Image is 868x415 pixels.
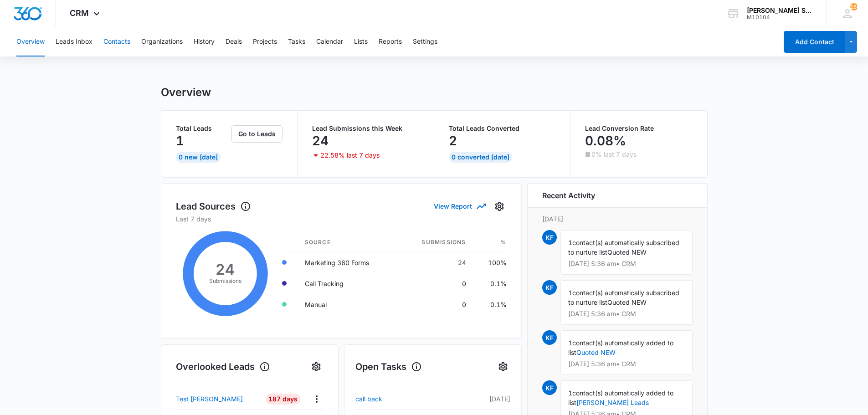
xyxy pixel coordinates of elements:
[309,392,324,406] button: Actions
[176,152,221,163] div: 0 New [DATE]
[473,273,507,294] td: 0.1%
[176,394,262,404] a: Test [PERSON_NAME]
[850,3,858,10] span: 150
[312,133,329,148] p: 24
[473,252,507,273] td: 100%
[176,200,251,213] h1: Lead Sources
[496,359,510,374] button: Settings
[70,8,89,18] span: CRM
[568,261,685,267] p: [DATE] 5:36 am • CRM
[141,27,183,56] button: Organizations
[316,27,343,56] button: Calendar
[379,27,402,56] button: Reports
[585,133,626,148] p: 0.08%
[298,233,398,252] th: Source
[568,339,673,356] span: contact(s) automatically added to list
[576,399,649,406] a: [PERSON_NAME] Leads
[398,233,473,252] th: Submissions
[56,27,92,56] button: Leads Inbox
[576,348,616,356] a: Quoted NEW
[226,27,242,56] button: Deals
[434,198,485,214] button: View Report
[473,233,507,252] th: %
[161,86,211,99] h1: Overview
[176,360,270,374] h1: Overlooked Leads
[568,289,572,297] span: 1
[747,7,813,14] div: account name
[298,294,398,315] td: Manual
[398,252,473,273] td: 24
[850,3,858,10] div: notifications count
[413,27,437,56] button: Settings
[355,394,411,405] a: call back
[568,339,572,347] span: 1
[312,125,419,132] p: Lead Submissions this Week
[320,152,380,159] p: 22.58% last 7 days
[568,389,572,397] span: 1
[568,239,679,256] span: contact(s) automatically subscribed to nurture list
[354,27,368,56] button: Lists
[194,27,215,56] button: History
[568,311,685,317] p: [DATE] 5:36 am • CRM
[542,230,557,245] span: KF
[449,125,556,132] p: Total Leads Converted
[355,360,422,374] h1: Open Tasks
[231,130,282,138] a: Go to Leads
[176,214,507,224] p: Last 7 days
[288,27,305,56] button: Tasks
[542,190,595,201] h6: Recent Activity
[298,273,398,294] td: Call Tracking
[176,133,184,148] p: 1
[449,152,512,163] div: 0 Converted [DATE]
[542,280,557,295] span: KF
[568,289,679,306] span: contact(s) automatically subscribed to nurture list
[607,248,647,256] span: Quoted NEW
[607,298,647,306] span: Quoted NEW
[492,199,507,214] button: Settings
[542,214,693,224] p: [DATE]
[16,27,45,56] button: Overview
[473,294,507,315] td: 0.1%
[398,294,473,315] td: 0
[542,330,557,345] span: KF
[449,133,457,148] p: 2
[231,125,282,143] button: Go to Leads
[568,239,572,246] span: 1
[542,380,557,395] span: KF
[103,27,130,56] button: Contacts
[266,394,300,405] div: 187 Days
[585,125,693,132] p: Lead Conversion Rate
[176,394,243,404] p: Test [PERSON_NAME]
[784,31,845,53] button: Add Contact
[591,151,637,158] p: 0% last 7 days
[298,252,398,273] td: Marketing 360 Forms
[568,361,685,367] p: [DATE] 5:36 am • CRM
[398,273,473,294] td: 0
[309,359,324,374] button: Settings
[176,125,230,132] p: Total Leads
[410,394,510,404] p: [DATE]
[253,27,277,56] button: Projects
[747,14,813,20] div: account id
[568,389,673,406] span: contact(s) automatically added to list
